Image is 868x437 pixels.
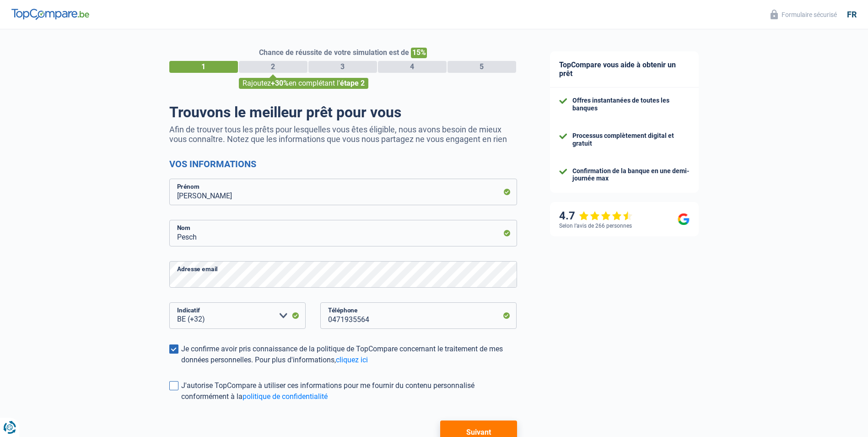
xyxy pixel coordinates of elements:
button: Formulaire sécurisé [765,7,842,22]
div: Confirmation de la banque en une demi-journée max [572,167,690,183]
div: Je confirme avoir pris connaissance de la politique de TopCompare concernant le traitement de mes... [181,344,517,366]
div: 2 [239,61,307,73]
div: Rajoutez en complétant l' [239,78,368,89]
div: TopCompare vous aide à obtenir un prêt [550,51,699,87]
img: TopCompare Logo [11,9,89,20]
div: fr [847,10,857,20]
div: 5 [447,61,516,73]
p: Afin de trouver tous les prêts pour lesquelles vous êtes éligible, nous avons besoin de mieux vou... [169,125,517,144]
span: étape 2 [340,79,365,87]
input: 401020304 [320,302,517,329]
h1: Trouvons le meilleur prêt pour vous [169,104,517,121]
a: politique de confidentialité [243,392,328,401]
div: J'autorise TopCompare à utiliser ces informations pour me fournir du contenu personnalisé conform... [181,380,517,402]
div: Selon l’avis de 266 personnes [559,223,632,229]
div: 1 [169,61,238,73]
div: Processus complètement digital et gratuit [572,132,690,147]
div: 3 [308,61,377,73]
a: cliquez ici [336,355,368,364]
h2: Vos informations [169,158,517,169]
span: 15% [411,48,427,58]
div: 4.7 [559,209,633,223]
div: Offres instantanées de toutes les banques [572,97,690,112]
span: +30% [271,79,289,87]
span: Chance de réussite de votre simulation est de [259,48,409,57]
div: 4 [378,61,447,73]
